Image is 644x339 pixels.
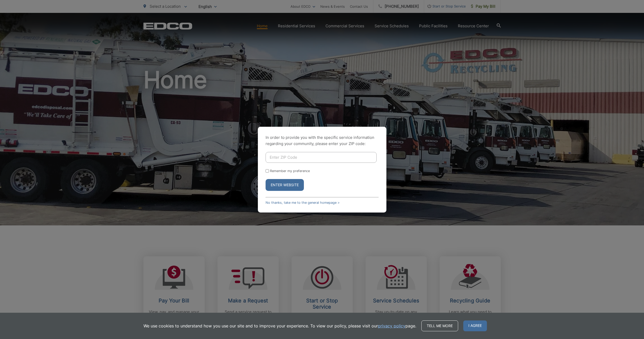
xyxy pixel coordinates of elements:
p: In order to provide you with the specific service information regarding your community, please en... [266,134,379,147]
span: I agree [463,320,487,331]
label: Remember my preference [270,169,310,173]
a: Tell me more [421,320,458,331]
p: We use cookies to understand how you use our site and to improve your experience. To view our pol... [143,323,416,329]
input: Enter ZIP Code [266,152,377,163]
a: privacy policy [378,323,405,329]
button: Enter Website [266,179,304,191]
a: No thanks, take me to the general homepage > [266,201,340,205]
